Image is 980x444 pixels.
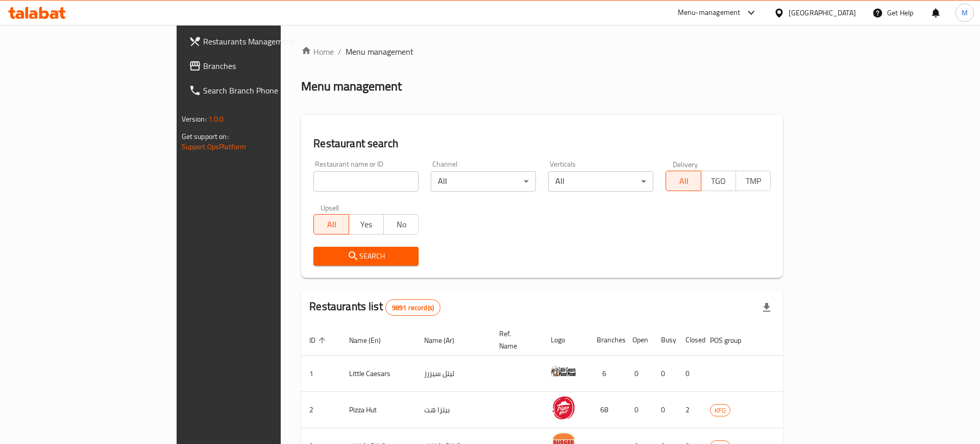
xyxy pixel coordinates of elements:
span: Name (Ar) [424,334,468,346]
button: All [313,214,349,235]
button: TMP [736,171,771,191]
span: Search [322,250,410,263]
input: Search for restaurant name or ID.. [313,171,419,192]
span: Menu management [346,45,413,58]
h2: Menu management [301,78,402,95]
div: All [548,171,653,192]
span: All [670,174,697,189]
button: All [666,171,701,191]
div: Export file [754,295,779,320]
span: M [962,7,968,18]
img: Little Caesars [551,359,576,384]
span: Restaurants Management [203,35,332,48]
th: Busy [653,324,677,356]
span: 9891 record(s) [386,303,440,313]
td: 0 [653,392,677,428]
span: Get support on: [182,130,229,143]
span: POS group [710,334,754,346]
td: 0 [653,356,677,392]
td: 6 [589,356,624,392]
td: 68 [589,392,624,428]
th: Branches [589,324,624,356]
span: Search Branch Phone [203,84,332,97]
span: Yes [353,217,380,232]
nav: breadcrumb [301,45,783,58]
td: 0 [677,356,702,392]
span: Branches [203,60,332,72]
h2: Restaurants list [309,299,440,316]
td: ليتل سيزرز [416,356,491,392]
span: TGO [705,174,732,189]
button: No [383,214,419,235]
span: 1.0.0 [208,112,224,126]
span: Version: [182,112,207,126]
td: Pizza Hut [341,392,416,428]
span: All [318,217,345,232]
div: [GEOGRAPHIC_DATA] [789,7,856,18]
img: Pizza Hut [551,395,576,420]
button: Search [313,247,419,266]
button: TGO [701,171,736,191]
span: Ref. Name [499,328,530,352]
button: Yes [349,214,384,235]
a: Branches [181,54,340,78]
th: Open [624,324,653,356]
td: Little Caesars [341,356,416,392]
div: Menu-management [678,7,741,19]
span: KFG [710,405,730,416]
a: Support.OpsPlatform [182,140,247,153]
div: All [431,171,536,192]
td: 2 [677,392,702,428]
a: Search Branch Phone [181,78,340,103]
label: Upsell [321,204,339,211]
span: TMP [740,174,767,189]
span: ID [309,334,329,346]
th: Logo [543,324,589,356]
td: 0 [624,392,653,428]
h2: Restaurant search [313,136,771,151]
th: Closed [677,324,702,356]
span: No [388,217,414,232]
div: Total records count [385,299,440,316]
td: 0 [624,356,653,392]
label: Delivery [673,160,698,168]
td: بيتزا هت [416,392,491,428]
a: Restaurants Management [181,29,340,54]
span: Name (En) [349,334,394,346]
